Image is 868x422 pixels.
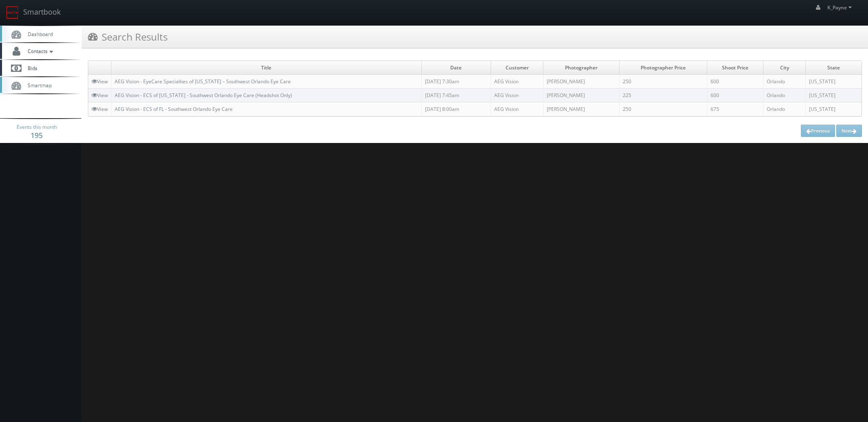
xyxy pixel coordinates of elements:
td: [PERSON_NAME] [543,89,619,102]
td: 225 [619,89,707,102]
span: Dashboard [24,30,53,37]
span: K_Payne [827,4,854,11]
td: Photographer [543,61,619,75]
td: [US_STATE] [806,102,861,116]
td: Orlando [763,102,805,116]
td: AEG Vision [491,89,543,102]
td: [DATE] 8:00am [421,102,491,116]
td: 600 [707,89,763,102]
td: State [806,61,861,75]
td: [US_STATE] [806,75,861,89]
a: View [92,78,108,85]
td: City [763,61,805,75]
td: [DATE] 7:30am [421,75,491,89]
a: View [92,92,108,99]
a: View [92,106,108,113]
td: Orlando [763,75,805,89]
td: 600 [707,75,763,89]
a: AEG Vision - ECS of FL - Southwest Orlando Eye Care [115,106,233,113]
span: Events this month [17,123,57,131]
td: Date [421,61,491,75]
span: Smartmap [24,82,52,89]
td: Orlando [763,89,805,102]
td: AEG Vision [491,102,543,116]
td: Photographer Price [619,61,707,75]
td: 250 [619,75,707,89]
td: AEG Vision [491,75,543,89]
td: [PERSON_NAME] [543,75,619,89]
td: Title [111,61,422,75]
td: [PERSON_NAME] [543,102,619,116]
a: AEG Vision - EyeCare Specialties of [US_STATE] – Southwest Orlando Eye Care [115,78,291,85]
td: Customer [491,61,543,75]
td: [DATE] 7:45am [421,89,491,102]
span: Bids [24,65,37,71]
strong: 195 [31,130,43,140]
img: smartbook-logo.png [6,6,19,19]
span: Contacts [24,48,55,54]
td: 250 [619,102,707,116]
td: Shoot Price [707,61,763,75]
a: AEG Vision - ECS of [US_STATE] - Southwest Orlando Eye Care (Headshot Only) [115,92,292,99]
td: 675 [707,102,763,116]
h3: Search Results [88,30,168,44]
td: [US_STATE] [806,89,861,102]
